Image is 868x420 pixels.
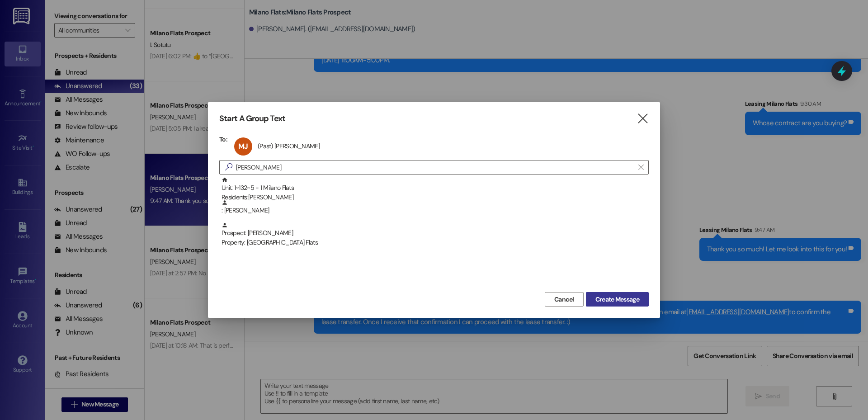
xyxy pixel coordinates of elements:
[222,222,649,248] div: Prospect: [PERSON_NAME]
[219,177,649,199] div: Unit: 1~132~5 - 1 Milano FlatsResidents:[PERSON_NAME]
[238,142,248,151] span: MJ
[595,295,639,304] span: Create Message
[219,199,649,222] div: : [PERSON_NAME]
[554,295,574,304] span: Cancel
[236,161,634,174] input: Search for any contact or apartment
[258,142,320,150] div: (Past) [PERSON_NAME]
[222,193,649,202] div: Residents: [PERSON_NAME]
[638,164,643,171] i: 
[545,292,584,307] button: Cancel
[637,114,649,123] i: 
[634,160,648,174] button: Clear text
[222,177,649,203] div: Unit: 1~132~5 - 1 Milano Flats
[219,222,649,245] div: Prospect: [PERSON_NAME]Property: [GEOGRAPHIC_DATA] Flats
[219,135,227,143] h3: To:
[222,238,649,247] div: Property: [GEOGRAPHIC_DATA] Flats
[219,113,285,124] h3: Start A Group Text
[222,199,649,215] div: : [PERSON_NAME]
[586,292,649,307] button: Create Message
[222,162,236,172] i: 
